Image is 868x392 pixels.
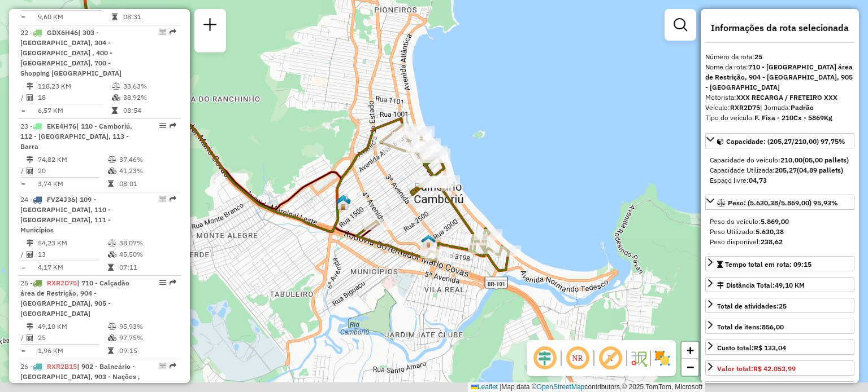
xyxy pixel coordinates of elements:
div: Peso: (5.630,38/5.869,00) 95,93% [705,212,854,252]
span: | 902 - Balneário - [GEOGRAPHIC_DATA], 903 - Nações , 904 - [GEOGRAPHIC_DATA] [20,362,140,391]
td: 9,60 KM [37,11,111,23]
strong: 710 - [GEOGRAPHIC_DATA] área de Restrição, 904 - [GEOGRAPHIC_DATA], 905 - [GEOGRAPHIC_DATA] [705,63,853,91]
div: Nome da rota: [705,62,854,93]
div: Distância Total: [717,280,805,290]
a: Custo total:R$ 133,04 [705,340,854,355]
div: Número da rota: [705,52,854,62]
td: 118,23 KM [37,81,111,92]
div: Peso Utilizado: [710,227,850,237]
strong: 238,62 [761,237,783,246]
span: Peso do veículo: [710,217,789,226]
i: % de utilização do peso [112,83,120,90]
span: | 110 - Camboriú, 112 - [GEOGRAPHIC_DATA], 113 - Barra [20,122,132,151]
span: Ocultar deslocamento [531,345,558,372]
strong: 5.630,38 [756,227,784,236]
strong: 25 [779,302,787,310]
i: Tempo total em rota [112,107,118,114]
em: Rota exportada [170,279,176,286]
span: 22 - [20,28,121,77]
i: % de utilização do peso [108,240,116,246]
span: RXR2D75 [47,279,77,287]
a: Tempo total em rota: 09:15 [705,256,854,271]
a: Nova sessão e pesquisa [199,14,222,39]
i: % de utilização da cubagem [108,168,116,174]
span: Peso: (5.630,38/5.869,00) 95,93% [728,199,838,207]
span: | 303 - [GEOGRAPHIC_DATA], 304 - [GEOGRAPHIC_DATA] , 400 - [GEOGRAPHIC_DATA], 700 - Shopping [GEO... [20,28,121,77]
a: Distância Total:49,10 KM [705,277,854,292]
em: Rota exportada [170,122,176,129]
span: | 109 - [GEOGRAPHIC_DATA], 110 - [GEOGRAPHIC_DATA], 111 - Municípios [20,195,111,234]
i: % de utilização da cubagem [108,251,116,258]
strong: 856,00 [762,323,784,331]
em: Opções [159,122,166,129]
strong: (05,00 pallets) [802,156,849,164]
em: Opções [159,363,166,369]
div: Motorista: [705,93,854,103]
span: Tempo total em rota: 09:15 [725,260,811,268]
i: % de utilização do peso [108,323,116,330]
em: Opções [159,279,166,286]
span: Capacidade: (205,27/210,00) 97,75% [726,137,845,146]
i: Tempo total em rota [112,14,118,20]
div: Map data © contributors,© 2025 TomTom, Microsoft [468,382,705,392]
td: 38,92% [123,92,176,103]
td: = [20,262,26,273]
td: 08:31 [123,11,176,23]
td: 97,75% [119,332,176,343]
em: Opções [159,29,166,36]
td: 54,23 KM [37,237,107,249]
i: Total de Atividades [27,334,33,341]
td: 33,63% [123,81,176,92]
td: 09:15 [119,345,176,356]
em: Opções [159,196,166,202]
strong: 04,73 [749,176,767,184]
i: Tempo total em rota [108,347,114,354]
td: = [20,178,26,190]
td: = [20,345,26,356]
td: 41,23% [119,165,176,177]
span: 49,10 KM [775,281,805,289]
i: % de utilização da cubagem [108,334,116,341]
td: / [20,92,26,103]
span: RXR2B15 [47,362,77,371]
a: Valor total:R$ 42.053,99 [705,360,854,376]
img: Fluxo de ruas [630,349,648,367]
img: 711 UDC Light WCL Camboriu [421,234,436,249]
span: Ocultar NR [564,345,591,372]
div: Espaço livre: [710,175,850,186]
strong: 25 [754,52,762,61]
td: / [20,332,26,343]
span: − [687,360,694,374]
strong: RXR2D75 [730,103,760,112]
span: FVZ4J36 [47,195,75,204]
span: | 710 - Calçadão área de Restrição, 904 - [GEOGRAPHIC_DATA], 905 - [GEOGRAPHIC_DATA] [20,279,129,318]
td: 74,82 KM [37,154,107,165]
i: Total de Atividades [27,251,33,258]
strong: XXX RECARGA / FRETEIRO XXX [736,93,837,102]
span: Total de atividades: [717,302,787,310]
div: Peso disponível: [710,237,850,247]
div: Veículo: [705,103,854,113]
a: Leaflet [471,383,498,391]
a: Total de itens:856,00 [705,319,854,334]
td: 38,07% [119,237,176,249]
span: 25 - [20,279,129,318]
a: Total de atividades:25 [705,298,854,313]
a: Zoom out [682,359,698,376]
i: Distância Total [27,83,33,90]
td: 4,17 KM [37,262,107,273]
img: 702 UDC Light Balneario [336,194,351,209]
div: Valor total: [717,364,796,374]
td: 37,46% [119,154,176,165]
span: | [500,383,501,391]
strong: R$ 42.053,99 [753,364,796,373]
a: Zoom in [682,342,698,359]
strong: R$ 133,04 [754,343,786,352]
i: % de utilização da cubagem [112,94,120,101]
h4: Informações da rota selecionada [705,23,854,33]
i: % de utilização do peso [108,156,116,163]
span: EKE4H76 [47,122,76,130]
strong: Padrão [791,103,814,112]
td: 6,57 KM [37,105,111,116]
i: Total de Atividades [27,94,33,101]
